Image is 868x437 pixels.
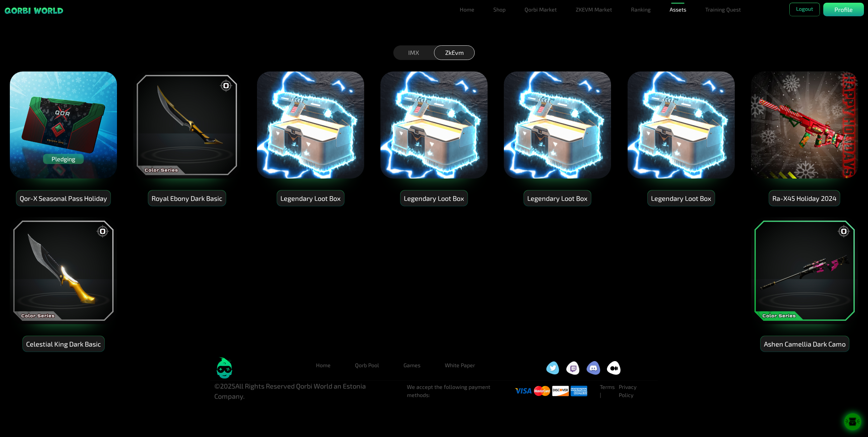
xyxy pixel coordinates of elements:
img: Ra-X45 Holiday 2024 [750,71,859,179]
a: Qorb Pool [350,358,384,372]
img: Ashen Camellia Dark Camo [750,216,859,325]
img: social icon [546,361,559,374]
a: Terms | [600,383,615,398]
div: Pledging [43,154,84,164]
a: Games [398,358,426,372]
img: sticky brand-logo [4,7,64,15]
img: Qor-X Seasonal Pass Holiday [9,71,118,179]
div: Legendary Loot Box [400,190,468,206]
a: ZKEVM Market [573,3,615,16]
div: Qor-X Seasonal Pass Holiday [16,190,111,206]
a: Assets [667,3,689,16]
a: Home [457,3,477,16]
img: Legendary Loot Box [256,71,365,179]
div: Legendary Loot Box [277,190,344,206]
p: Profile [834,5,853,14]
a: Qorbi Market [522,3,559,16]
img: Celestial King Dark Basic [9,216,118,325]
img: social icon [566,361,580,374]
li: We accept the following payment methods: [407,383,515,399]
img: social icon [607,361,620,375]
p: © 2025 All Rights Reserved Qorbi World an Estonia Company. [214,381,396,401]
img: visa [515,384,532,398]
button: Logout [789,3,820,16]
img: visa [552,384,569,398]
a: Ranking [628,3,653,16]
img: Legendary Loot Box [627,71,735,179]
a: Training Quest [703,3,744,16]
img: Royal Ebony Dark Basic [133,71,241,179]
div: Royal Ebony Dark Basic [148,190,226,206]
img: Legendary Loot Box [380,71,488,179]
div: Legendary Loot Box [524,190,591,206]
img: Legendary Loot Box [503,71,612,179]
img: visa [571,384,587,398]
div: Celestial King Dark Basic [23,336,104,352]
a: Privacy Policy [619,383,636,398]
a: Home [311,358,336,372]
a: White Paper [439,358,480,372]
div: Ra-X45 Holiday 2024 [769,190,840,206]
div: Ashen Camellia Dark Camo [761,336,849,352]
img: logo [214,357,235,379]
img: social icon [587,361,600,375]
div: ZkEvm [434,45,475,60]
div: IMX [393,45,434,60]
div: Legendary Loot Box [648,190,715,206]
img: visa [534,384,550,398]
a: Shop [491,3,508,16]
